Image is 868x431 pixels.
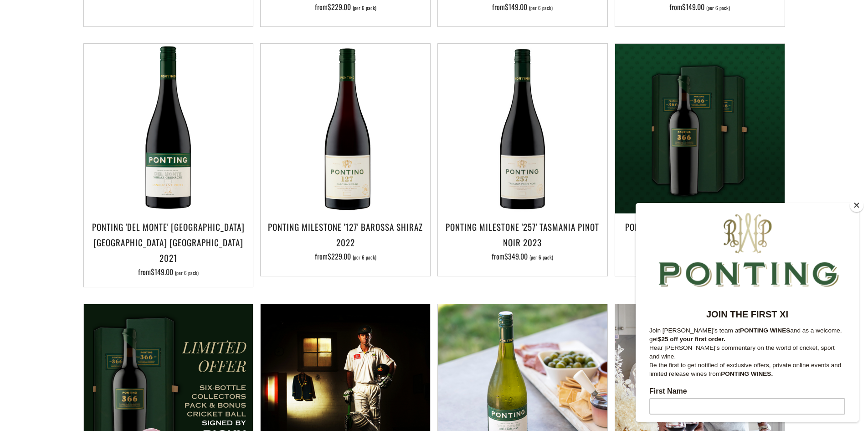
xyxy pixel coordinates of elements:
span: (per 6 pack) [529,5,553,10]
h3: Ponting Milestone '257' Tasmania Pinot Noir 2023 [442,219,603,250]
span: from [315,1,376,12]
span: $149.00 [151,266,173,277]
span: $229.00 [328,251,351,262]
a: Ponting '366' Shiraz Cabernet 2021 (3 individually gift boxed bottles) from$350.00 [615,219,785,265]
span: (per 6 pack) [706,5,730,10]
p: Join [PERSON_NAME]'s team at and as a welcome, get [14,123,210,140]
label: Last Name [14,223,210,234]
span: from [315,251,376,262]
span: $349.00 [504,251,528,262]
p: Hear [PERSON_NAME]'s commentary on the world of cricket, sport and wine. [14,140,210,158]
h3: Ponting '366' Shiraz Cabernet 2021 (3 individually gift boxed bottles) [620,219,780,250]
span: (per 6 pack) [175,270,199,275]
span: (per 6 pack) [529,255,553,260]
span: from [138,266,199,277]
label: First Name [14,184,210,195]
span: from [492,251,553,262]
label: Email [14,261,210,272]
strong: PONTING WINES. [85,167,137,174]
h3: Ponting 'Del Monte' [GEOGRAPHIC_DATA] [GEOGRAPHIC_DATA] [GEOGRAPHIC_DATA] 2021 [88,219,249,266]
a: Ponting 'Del Monte' [GEOGRAPHIC_DATA] [GEOGRAPHIC_DATA] [GEOGRAPHIC_DATA] 2021 from$149.00 (per 6... [84,219,253,276]
h3: Ponting Milestone '127' Barossa Shiraz 2022 [265,219,426,250]
span: $229.00 [328,1,351,12]
strong: PONTING WINES [104,124,154,131]
span: (per 6 pack) [353,255,376,260]
strong: $25 off your first order. [22,133,90,140]
a: Ponting Milestone '257' Tasmania Pinot Noir 2023 from$349.00 (per 6 pack) [438,219,607,265]
a: Ponting Milestone '127' Barossa Shiraz 2022 from$229.00 (per 6 pack) [261,219,430,265]
span: We will send you a confirmation email to subscribe. I agree to sign up to the Ponting Wines newsl... [14,327,204,366]
strong: JOIN THE FIRST XI [71,106,153,116]
span: (per 6 pack) [353,5,376,10]
button: Close [850,198,863,212]
span: $149.00 [682,1,704,12]
span: from [669,1,730,12]
span: $149.00 [505,1,527,12]
input: Subscribe [14,299,210,316]
p: Be the first to get notified of exclusive offers, private online events and limited release wines... [14,158,210,175]
span: from [492,1,553,12]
